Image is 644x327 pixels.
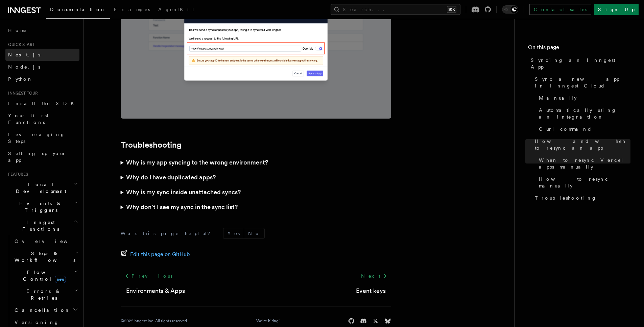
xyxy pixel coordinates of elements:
[5,61,79,73] a: Node.js
[46,2,110,19] a: Documentation
[535,76,630,89] span: Sync a new app in Inngest Cloud
[121,155,391,170] summary: Why is my app syncing to the wrong environment?
[15,320,59,325] span: Versioning
[532,192,630,204] a: Troubleshooting
[130,250,190,259] span: Edit this page on GitHub
[528,43,630,54] h4: On this page
[447,6,456,13] kbd: ⌘K
[223,228,244,238] button: Yes
[5,172,28,177] span: Features
[50,7,106,12] span: Documentation
[539,95,577,101] span: Manually
[529,4,591,15] a: Contact sales
[8,52,40,57] span: Next.js
[536,123,630,135] a: Curl command
[12,288,73,301] span: Errors & Retries
[594,4,639,15] a: Sign Up
[5,24,79,36] a: Home
[5,97,79,109] a: Install the SDK
[536,173,630,192] a: How to resync manually
[539,107,630,120] span: Automatically using an integration
[12,307,70,313] span: Cancellation
[126,173,216,182] h3: Why do I have duplicated apps?
[126,187,241,197] h3: Why is my sync inside unattached syncs?
[114,7,150,12] span: Examples
[121,200,391,215] summary: Why don’t I see my sync in the sync list?
[539,157,630,170] span: When to resync Vercel apps manually
[121,250,190,259] a: Edit this page on GitHub
[5,178,79,197] button: Local Development
[532,135,630,154] a: How and when to resync an app
[357,270,391,282] a: Next
[5,128,79,147] a: Leveraging Steps
[8,101,78,106] span: Install the SDK
[5,219,73,232] span: Inngest Functions
[331,4,460,15] button: Search...⌘K
[121,270,176,282] a: Previous
[356,286,386,296] a: Event keys
[539,126,592,132] span: Curl command
[5,49,79,61] a: Next.js
[5,216,79,235] button: Inngest Functions
[536,92,630,104] a: Manually
[12,269,74,282] span: Flow Control
[502,5,518,14] button: Toggle dark mode
[8,64,40,70] span: Node.js
[5,147,79,166] a: Setting up your app
[126,286,185,296] a: Environments & Apps
[12,235,79,247] a: Overview
[12,304,79,316] button: Cancellation
[8,132,65,144] span: Leveraging Steps
[535,138,630,151] span: How and when to resync an app
[126,202,238,212] h3: Why don’t I see my sync in the sync list?
[126,158,268,167] h3: Why is my app syncing to the wrong environment?
[121,185,391,200] summary: Why is my sync inside unattached syncs?
[5,200,74,213] span: Events & Triggers
[5,197,79,216] button: Events & Triggers
[8,113,48,125] span: Your first Functions
[12,250,75,263] span: Steps & Workflows
[8,151,66,163] span: Setting up your app
[121,318,188,324] div: © 2025 Inngest Inc. All rights reserved.
[5,91,38,96] span: Inngest tour
[121,170,391,185] summary: Why do I have duplicated apps?
[531,57,630,70] span: Syncing an Inngest App
[12,247,79,266] button: Steps & Workflows
[12,285,79,304] button: Errors & Retries
[110,2,154,18] a: Examples
[55,276,66,283] span: new
[528,54,630,73] a: Syncing an Inngest App
[12,266,79,285] button: Flow Controlnew
[5,73,79,85] a: Python
[256,318,280,324] a: We're hiring!
[121,230,215,237] p: Was this page helpful?
[15,238,84,244] span: Overview
[8,76,33,82] span: Python
[121,140,182,150] a: Troubleshooting
[5,109,79,128] a: Your first Functions
[535,195,597,201] span: Troubleshooting
[244,228,264,238] button: No
[536,104,630,123] a: Automatically using an integration
[158,7,194,12] span: AgentKit
[532,73,630,92] a: Sync a new app in Inngest Cloud
[8,27,27,34] span: Home
[539,176,630,189] span: How to resync manually
[5,42,35,47] span: Quick start
[5,181,74,195] span: Local Development
[154,2,198,18] a: AgentKit
[536,154,630,173] a: When to resync Vercel apps manually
